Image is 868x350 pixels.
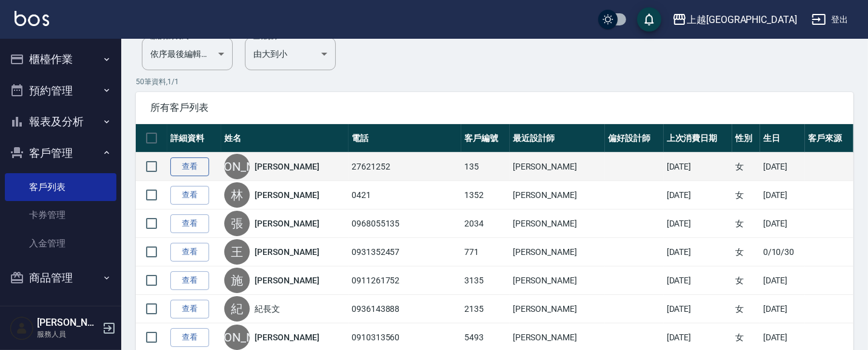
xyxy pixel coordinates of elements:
img: Person [10,316,34,340]
div: 紀 [224,296,250,322]
td: [DATE] [760,181,806,210]
td: [DATE] [664,181,732,210]
a: 查看 [170,243,209,262]
td: 0911261752 [349,266,461,295]
th: 電話 [349,124,461,153]
td: [PERSON_NAME] [510,295,606,323]
td: [PERSON_NAME] [510,266,606,295]
img: Logo [15,11,49,26]
td: [PERSON_NAME] [510,181,606,210]
a: 入金管理 [5,229,116,257]
button: 客戶管理 [5,137,116,169]
div: 依序最後編輯時間 [142,38,233,70]
a: 卡券管理 [5,201,116,229]
button: 商品管理 [5,262,116,294]
button: 上越[GEOGRAPHIC_DATA] [667,7,802,32]
a: 查看 [170,186,209,205]
button: 預約管理 [5,75,116,107]
th: 姓名 [221,124,349,153]
span: 所有客戶列表 [150,102,839,114]
td: [DATE] [760,295,806,323]
td: [DATE] [760,153,806,181]
th: 上次消費日期 [664,124,732,153]
a: [PERSON_NAME] [255,274,319,286]
td: 3135 [461,266,510,295]
td: 1352 [461,181,510,210]
td: [DATE] [664,210,732,238]
a: [PERSON_NAME] [255,189,319,201]
a: [PERSON_NAME] [255,217,319,229]
td: 0421 [349,181,461,210]
td: 2135 [461,295,510,323]
h5: [PERSON_NAME] [37,317,99,329]
p: 50 筆資料, 1 / 1 [136,76,853,87]
td: [DATE] [664,266,732,295]
th: 客戶編號 [461,124,510,153]
td: 27621252 [349,153,461,181]
td: [DATE] [664,153,732,181]
button: save [637,7,661,31]
td: [DATE] [664,295,732,323]
td: 135 [461,153,510,181]
a: 客戶列表 [5,173,116,201]
td: 0/10/30 [760,238,806,266]
a: 查看 [170,300,209,319]
td: 女 [732,181,760,210]
a: 查看 [170,157,209,176]
td: [PERSON_NAME] [510,210,606,238]
td: 女 [732,295,760,323]
a: [PERSON_NAME] [255,160,319,173]
p: 服務人員 [37,329,99,340]
a: 查看 [170,271,209,290]
td: 2034 [461,210,510,238]
div: [PERSON_NAME] [224,325,250,350]
th: 客戶來源 [805,124,853,153]
div: 上越[GEOGRAPHIC_DATA] [687,12,797,27]
td: 0968055135 [349,210,461,238]
div: 張 [224,211,250,236]
button: 報表及分析 [5,106,116,137]
th: 生日 [760,124,806,153]
button: 登出 [807,8,853,31]
th: 偏好設計師 [605,124,663,153]
td: 女 [732,266,760,295]
a: [PERSON_NAME] [255,246,319,258]
td: 771 [461,238,510,266]
td: 0936143888 [349,295,461,323]
th: 性別 [732,124,760,153]
a: 紀長文 [255,303,280,315]
td: [PERSON_NAME] [510,153,606,181]
a: 查看 [170,214,209,233]
div: 施 [224,268,250,293]
a: [PERSON_NAME] [255,331,319,343]
td: [PERSON_NAME] [510,238,606,266]
td: 女 [732,153,760,181]
th: 最近設計師 [510,124,606,153]
td: [DATE] [760,266,806,295]
div: 王 [224,239,250,265]
th: 詳細資料 [167,124,221,153]
td: 女 [732,210,760,238]
div: 林 [224,182,250,208]
td: [DATE] [664,238,732,266]
div: 由大到小 [245,38,336,70]
div: [PERSON_NAME] [224,154,250,179]
td: [DATE] [760,210,806,238]
td: 0931352457 [349,238,461,266]
a: 查看 [170,328,209,347]
td: 女 [732,238,760,266]
button: 櫃檯作業 [5,44,116,75]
